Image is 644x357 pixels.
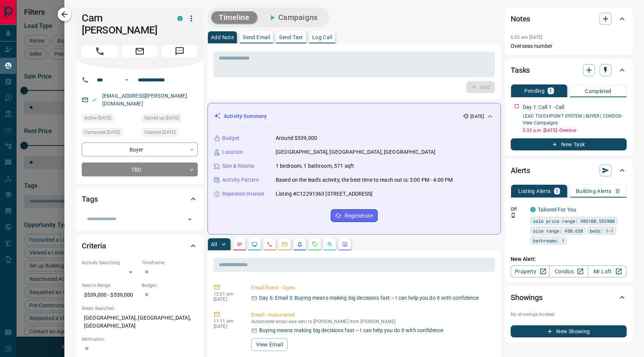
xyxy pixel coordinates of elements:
div: Notes [511,10,627,28]
svg: Listing Alerts [297,241,303,247]
div: condos.ca [177,16,183,21]
div: Showings [511,288,627,306]
div: Criteria [82,237,198,255]
p: $539,000 - $539,000 [82,289,138,301]
p: Pending [524,88,545,93]
p: Buying means making big decisions fast – I can help you do it with confidence [259,326,443,334]
p: Actively Searching: [82,259,138,266]
svg: Calls [267,241,273,247]
a: [EMAIL_ADDRESS][PERSON_NAME][DOMAIN_NAME] [102,93,187,107]
p: Based on the lead's activity, the best time to reach out is: 3:00 PM - 4:00 PM [276,176,453,184]
p: [GEOGRAPHIC_DATA], [GEOGRAPHIC_DATA], [GEOGRAPHIC_DATA] [82,312,198,332]
span: Message [162,45,198,57]
p: Log Call [312,35,332,40]
p: Location [222,148,243,156]
svg: Email Verified [92,97,97,103]
p: 0 [616,188,619,194]
span: Signed up [DATE] [144,114,179,122]
p: Send Text [279,35,303,40]
p: 1 [549,88,552,93]
button: View Email [251,338,288,351]
p: [DATE] [214,297,240,302]
p: 1 [555,188,559,194]
p: Building Alerts [576,188,612,194]
p: 11:11 am [214,319,240,324]
a: Property [511,265,549,277]
div: Sun Aug 10 2025 [142,114,198,124]
p: Around $539,000 [276,134,317,142]
p: Budget [222,134,240,142]
span: sale price range: 485100,592900 [533,217,615,225]
h2: Showings [511,291,543,303]
p: Motivation: [82,336,198,343]
div: condos.ca [530,207,536,212]
p: 1 bedroom, 1 bathroom, 571 sqft [276,162,354,170]
p: Email - Automated [251,311,492,319]
p: 5:33 p.m. [DATE] - Overdue [523,127,627,134]
p: Day 6: Email 3: Buying means making big decisions fast – I can help you do it with confidence [259,294,479,302]
button: New Showing [511,325,627,337]
span: Contacted [DATE] [84,129,120,136]
span: Email [122,45,158,57]
svg: Requests [312,241,318,247]
p: Listing #C12291363 [STREET_ADDRESS] [276,190,373,198]
p: Budget: [142,282,198,289]
p: Send Email [243,35,270,40]
p: Timeframe: [142,259,198,266]
p: Add Note [211,35,234,40]
button: Open [185,214,195,225]
svg: Push Notification Only [511,213,516,218]
a: Tailored For You [538,207,576,213]
span: beds: 1-1 [590,227,613,234]
p: Overseas number [511,42,627,50]
span: Call [82,45,118,57]
button: Timeline [211,11,257,24]
span: bathrooms: 1 [533,237,565,244]
a: Mr.Loft [588,265,627,277]
span: Active [DATE] [84,114,111,122]
p: Day 1: Call 1 - Call [523,103,565,111]
p: New Alert: [511,255,627,263]
div: Tags [82,190,198,208]
p: Size & Rooms [222,162,255,170]
svg: Lead Browsing Activity [252,241,258,247]
p: [GEOGRAPHIC_DATA], [GEOGRAPHIC_DATA], [GEOGRAPHIC_DATA] [276,148,435,156]
div: Alerts [511,161,627,179]
div: Buyer [82,142,198,156]
svg: Emails [282,241,288,247]
p: Completed [585,89,612,94]
h1: Cam [PERSON_NAME] [82,12,166,36]
p: 6:03 am [DATE] [511,35,543,40]
span: Claimed [DATE] [144,129,175,136]
button: Regenerate [331,209,378,222]
div: Tue Aug 12 2025 [82,114,138,124]
span: size range: 450,658 [533,227,583,234]
h2: Tasks [511,64,530,76]
p: [DATE] [214,324,240,329]
div: Mon Aug 11 2025 [142,128,198,139]
button: Open [122,75,131,84]
h2: Criteria [82,240,106,252]
h2: Notes [511,13,530,25]
p: Email Event - Open [251,284,492,292]
h2: Tags [82,193,98,205]
button: Campaigns [260,11,325,24]
div: Tasks [511,61,627,79]
div: TBD [82,162,198,176]
p: Areas Searched: [82,305,198,312]
button: New Task [511,138,627,150]
p: Activity Pattern [222,176,259,184]
p: No showings booked [511,311,627,318]
a: LEAD TOUCHPOINT SYSTEM | BUYER | CONDOS- View Campaigns [523,113,623,126]
p: Search Range: [82,282,138,289]
svg: Opportunities [327,241,333,247]
svg: Agent Actions [342,241,348,247]
p: All [211,242,217,247]
p: Repeated Interest [222,190,264,198]
p: 12:01 pm [214,291,240,297]
h2: Alerts [511,164,530,176]
p: Off [511,206,526,213]
svg: Notes [237,241,243,247]
p: Automated email was sent to [PERSON_NAME] from [PERSON_NAME] [251,319,492,324]
div: Tue Aug 12 2025 [82,128,138,139]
